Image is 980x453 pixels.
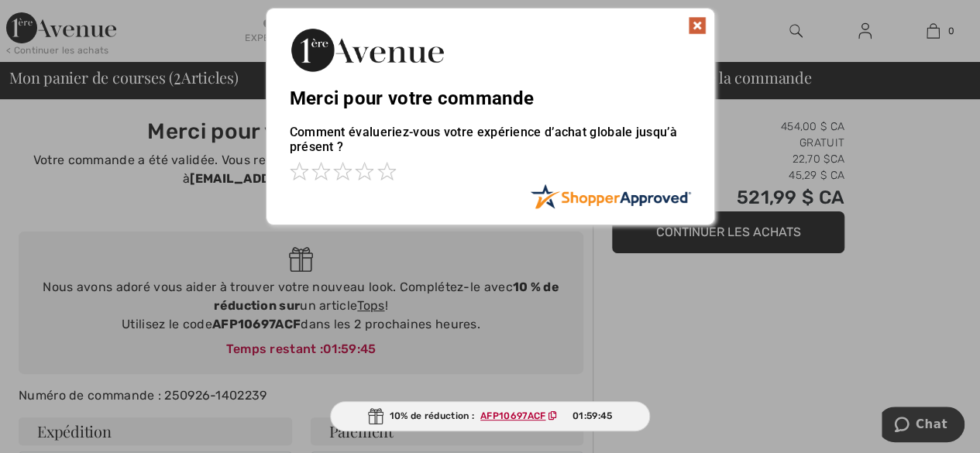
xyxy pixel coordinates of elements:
[34,11,66,25] span: Chat
[480,410,545,421] font: AFP10697ACF
[368,408,383,424] img: Gift.svg
[290,24,445,76] img: Merci pour votre commande
[573,410,612,421] font: 01:59:45
[290,88,535,109] font: Merci pour votre commande
[688,16,707,35] img: x
[390,410,474,421] font: 10% de réduction :
[290,125,677,154] font: Comment évalueriez-vous votre expérience d’achat globale jusqu’à présent ?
